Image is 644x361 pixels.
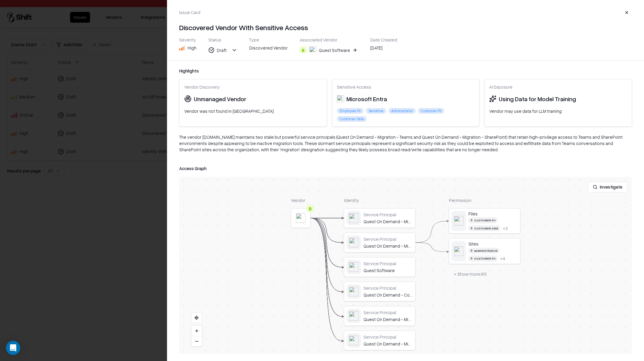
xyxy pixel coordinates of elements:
[337,84,475,90] div: Sensitive Access
[337,108,363,114] div: Employee PII
[418,108,444,114] div: Customer PII
[366,108,386,114] div: Sensitive
[363,292,413,297] div: Quest On Demand - Core - Basic
[249,45,288,53] div: Discovered Vendor
[363,334,413,340] div: Service Principal
[184,84,322,90] div: Vendor Discovery
[337,94,387,103] div: Microsoft Entra
[489,84,627,90] div: AI Exposure
[588,182,627,192] button: Investigate
[388,108,416,114] div: Administrator
[208,37,237,42] div: Status
[468,217,498,223] div: Customer PII
[363,261,413,266] div: Service Principal
[300,47,307,54] div: B
[500,256,505,261] div: + 4
[468,241,518,246] div: Sites
[188,45,196,51] div: High
[179,68,632,74] div: Highlights
[337,95,344,102] img: Microsoft Entra
[300,45,358,55] button: BQuest Software
[179,23,632,32] h4: Discovered Vendor With Sensitive Access
[500,256,505,261] button: +4
[363,285,413,291] div: Service Principal
[468,211,518,216] div: Files
[370,45,397,53] div: [DATE]
[300,37,358,42] div: Associated Vendor
[363,243,413,249] div: Quest On Demand - Migration - SharePoint
[179,134,632,158] div: The vendor [DOMAIN_NAME] maintains two stale but powerful service principals (Quest On Demand - M...
[337,116,367,122] div: Customer Data
[217,47,227,53] div: Draft
[499,94,576,103] div: Using Data for Model Training
[184,108,322,114] div: Vendor was not found in [GEOGRAPHIC_DATA]
[468,256,498,261] div: Customer PII
[319,47,350,53] div: Quest Software
[449,269,491,280] button: + Show more (41)
[179,165,632,172] div: Access Graph
[363,219,413,224] div: Quest On Demand - Migration - Teams
[363,268,413,273] div: Quest Software
[489,108,627,114] div: Vendor may use data for LLM training
[344,197,416,203] div: Identity
[363,310,413,315] div: Service Principal
[363,236,413,242] div: Service Principal
[370,37,397,42] div: Date Created
[363,341,413,346] div: Quest On Demand - Migration - Mailbox Migration
[179,9,200,16] div: Issue Card
[363,212,413,217] div: Service Principal
[249,37,288,42] div: Type
[309,47,316,54] img: Quest Software
[468,226,500,231] div: Customer Data
[468,248,500,254] div: Administrator
[363,317,413,322] div: Quest On Demand - Migration - Basic
[503,226,508,231] button: +3
[449,197,521,203] div: Permission
[307,205,314,212] div: B
[179,37,196,42] div: Severity
[503,226,508,231] div: + 3
[291,197,311,203] div: Vendor
[194,94,246,103] div: Unmanaged Vendor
